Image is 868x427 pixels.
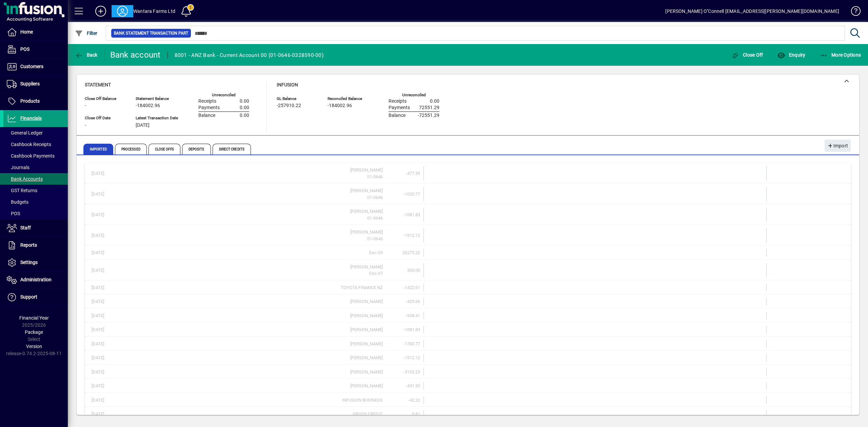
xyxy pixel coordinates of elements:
[120,383,383,389] div: BROOKE MITCHELL
[7,176,43,182] span: Bank Accounts
[26,344,42,349] span: Version
[20,294,37,300] span: Support
[88,249,120,257] td: [DATE]
[83,144,113,155] span: Imported
[406,313,420,318] span: -938.41
[20,98,40,104] span: Products
[20,29,33,35] span: Home
[88,166,120,180] td: [DATE]
[110,49,161,60] div: Bank account
[88,208,120,222] td: [DATE]
[818,49,863,61] button: More Options
[88,228,120,242] td: [DATE]
[120,397,383,404] div: INFUSION BUSINESS
[277,97,317,101] span: GL Balance
[7,153,55,159] span: Cashbook Payments
[731,52,763,58] span: Close Off
[88,312,120,320] td: [DATE]
[75,30,98,36] span: Filter
[402,250,420,255] span: 26275.20
[430,99,439,104] span: 0.00
[3,127,68,139] a: General Ledger
[20,46,29,52] span: POS
[20,242,37,248] span: Reports
[85,116,125,120] span: Close Off Date
[3,237,68,254] a: Reports
[407,268,420,273] span: 300.00
[20,277,52,282] span: Administration
[88,263,120,277] td: [DATE]
[3,220,68,237] a: Staff
[665,6,839,17] div: [PERSON_NAME] O''Connell [EMAIL_ADDRESS][PERSON_NAME][DOMAIN_NAME]
[3,289,68,306] a: Support
[3,93,68,110] a: Products
[827,140,848,151] span: Import
[68,49,105,61] app-page-header-button: Back
[88,368,120,376] td: [DATE]
[73,49,99,61] button: Back
[3,173,68,185] a: Bank Accounts
[20,260,38,265] span: Settings
[3,150,68,162] a: Cashbook Payments
[120,411,383,418] div: GROSS CREDIT
[328,97,368,101] span: Reconciled Balance
[406,171,420,176] span: -477.39
[403,327,420,332] span: -1081.83
[3,208,68,219] a: POS
[408,398,420,403] span: -42.22
[88,326,120,333] td: [DATE]
[328,103,352,108] span: -184002.96
[88,382,120,390] td: [DATE]
[3,139,68,150] a: Cashbook Receipts
[20,64,43,69] span: Customers
[825,140,851,152] button: Import
[20,81,40,86] span: Suppliers
[403,233,420,238] span: -1912.12
[402,93,426,97] label: Unreconciled
[7,211,20,216] span: POS
[406,383,420,388] span: -431.30
[403,191,420,197] span: -1020.77
[412,411,420,416] span: 0.81
[3,41,68,58] a: POS
[3,24,68,41] a: Home
[3,185,68,196] a: GST Returns
[88,354,120,362] td: [DATE]
[775,49,807,61] button: Enquiry
[85,103,86,108] span: -
[7,142,51,147] span: Cashbook Receipts
[7,188,37,193] span: GST Returns
[730,49,765,61] button: Close Off
[88,298,120,305] td: [DATE]
[88,396,120,404] td: [DATE]
[85,97,125,101] span: Close Off Balance
[90,5,112,17] button: Add
[403,341,420,346] span: -1783.77
[846,1,860,23] a: Knowledge Base
[3,196,68,208] a: Budgets
[403,212,420,217] span: -1081.83
[389,105,410,110] span: Payments
[88,340,120,348] td: [DATE]
[389,113,406,118] span: Balance
[3,271,68,288] a: Administration
[7,199,28,205] span: Budgets
[277,103,301,108] span: -257910.22
[88,284,120,291] td: [DATE]
[85,123,86,128] span: -
[418,113,439,118] span: -72551.29
[19,315,49,321] span: Financial Year
[112,5,133,17] button: Profile
[403,355,420,360] span: -1912.12
[7,130,43,136] span: General Ledger
[88,410,120,418] td: [DATE]
[73,27,99,39] button: Filter
[403,285,420,290] span: -1422.61
[3,162,68,173] a: Journals
[7,165,29,170] span: Journals
[777,52,805,58] span: Enquiry
[820,52,861,58] span: More Options
[389,99,407,104] span: Receipts
[25,329,43,335] span: Package
[133,6,175,17] div: Wantara Farms Ltd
